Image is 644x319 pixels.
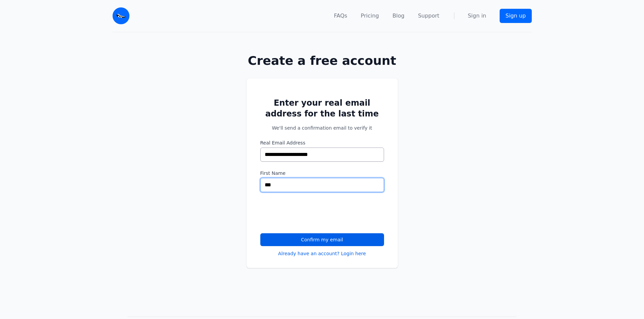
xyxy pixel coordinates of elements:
img: Email Monster [113,7,129,24]
a: FAQs [334,12,347,20]
iframe: reCAPTCHA [260,200,363,227]
a: Pricing [361,12,379,20]
a: Support [418,12,439,20]
h1: Create a free account [225,54,420,68]
a: Already have an account? Login here [278,250,366,257]
button: Confirm my email [260,233,384,246]
h2: Enter your real email address for the last time [260,98,384,119]
a: Blog [392,12,404,20]
a: Sign in [468,12,486,20]
label: First Name [260,170,384,177]
label: Real Email Address [260,139,384,146]
p: We'll send a confirmation email to verify it [260,125,384,131]
a: Sign up [500,9,531,23]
